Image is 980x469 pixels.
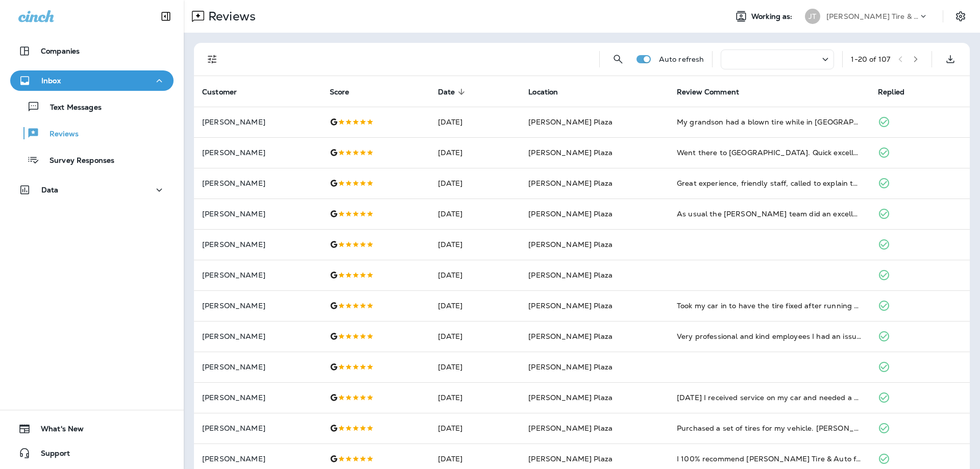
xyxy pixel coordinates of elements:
p: Survey Responses [39,156,114,166]
button: Data [10,180,174,200]
span: [PERSON_NAME] Plaza [528,332,612,341]
span: Working as: [751,12,795,21]
button: Export as CSV [940,49,961,69]
p: Reviews [39,130,79,139]
div: JT [805,9,820,24]
button: Text Messages [10,96,174,117]
td: [DATE] [430,199,521,229]
td: [DATE] [430,168,521,199]
p: Auto refresh [659,55,704,63]
button: Survey Responses [10,149,174,170]
span: Review Comment [677,88,739,96]
span: Location [528,88,558,96]
p: [PERSON_NAME] Tire & Auto [826,12,918,20]
td: [DATE] [430,352,521,382]
span: Customer [202,88,237,96]
span: [PERSON_NAME] Plaza [528,393,612,402]
span: [PERSON_NAME] Plaza [528,270,612,280]
div: Today I received service on my car and needed a new alternator. The store manager, Hal, was frien... [677,392,862,403]
span: Review Comment [677,87,752,96]
span: Date [438,88,455,96]
button: Inbox [10,70,174,91]
p: Data [41,186,59,194]
span: Replied [878,88,904,96]
td: [DATE] [430,107,521,137]
span: What's New [31,425,84,437]
span: [PERSON_NAME] Plaza [528,424,612,433]
button: Filters [202,49,223,69]
span: [PERSON_NAME] Plaza [528,179,612,188]
td: [DATE] [430,229,521,260]
div: Great experience, friendly staff, called to explain the problem and fix, along with the cost to r... [677,178,862,188]
span: Score [330,88,350,96]
p: [PERSON_NAME] [202,240,313,249]
span: Support [31,449,70,461]
div: I 100% recommend Jensen Tire & Auto for any tire or service needs. It is hard to find honest auto... [677,454,862,464]
span: Score [330,87,363,96]
p: [PERSON_NAME] [202,424,313,432]
p: [PERSON_NAME] [202,179,313,187]
div: As usual the Jensen team did an excellent job. Service was friendly and vehicle was ready when pr... [677,209,862,219]
td: [DATE] [430,382,521,413]
button: What's New [10,418,174,439]
td: [DATE] [430,321,521,352]
div: 1 - 20 of 107 [851,55,890,63]
p: [PERSON_NAME] [202,455,313,463]
td: [DATE] [430,413,521,443]
td: [DATE] [430,260,521,290]
div: Purchased a set of tires for my vehicle. Hal was excellent at providing advice based on the vehic... [677,423,862,433]
p: Text Messages [40,103,102,113]
div: Very professional and kind employees I had an issue with my roters and pads on my front brakes an... [677,331,862,341]
span: [PERSON_NAME] Plaza [528,209,612,218]
td: [DATE] [430,137,521,168]
button: Settings [951,7,970,26]
p: [PERSON_NAME] [202,363,313,371]
p: [PERSON_NAME] [202,149,313,157]
span: [PERSON_NAME] Plaza [528,240,612,249]
div: Took my car in to have the tire fixed after running over a nail. They got it right in, was a shor... [677,301,862,311]
div: My grandson had a blown tire while in Omaha. I called Jensen and let them know he was coming in a... [677,117,862,127]
p: Companies [41,47,80,55]
span: [PERSON_NAME] Plaza [528,362,612,372]
button: Support [10,443,174,463]
p: [PERSON_NAME] [202,210,313,218]
div: Went there to mount tire. Quick excellent service [677,147,862,158]
span: Replied [878,87,918,96]
span: [PERSON_NAME] Plaza [528,117,612,127]
p: [PERSON_NAME] [202,271,313,279]
p: Reviews [204,9,256,24]
p: Inbox [41,77,61,85]
p: [PERSON_NAME] [202,332,313,340]
span: Location [528,87,571,96]
span: [PERSON_NAME] Plaza [528,301,612,310]
span: Customer [202,87,250,96]
span: [PERSON_NAME] Plaza [528,148,612,157]
button: Search Reviews [608,49,628,69]
span: [PERSON_NAME] Plaza [528,454,612,463]
p: [PERSON_NAME] [202,393,313,402]
p: [PERSON_NAME] [202,118,313,126]
button: Collapse Sidebar [152,6,180,27]
button: Reviews [10,122,174,144]
button: Companies [10,41,174,61]
p: [PERSON_NAME] [202,302,313,310]
span: Date [438,87,469,96]
td: [DATE] [430,290,521,321]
